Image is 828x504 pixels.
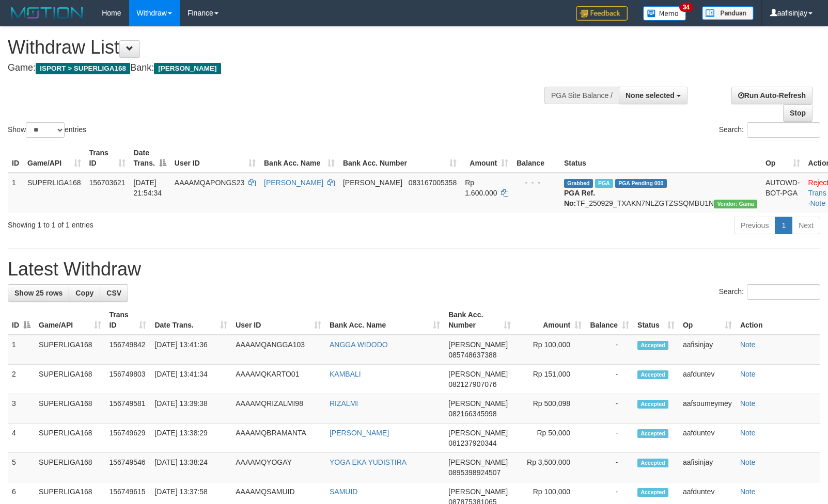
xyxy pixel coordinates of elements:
b: PGA Ref. No: [564,189,595,207]
a: Note [740,399,756,408]
td: SUPERLIGA168 [35,394,105,424]
span: [PERSON_NAME] [343,178,402,187]
td: - [586,394,633,424]
td: - [586,424,633,453]
span: Copy 0895398924507 to clipboard [448,468,501,477]
td: 156749581 [105,394,151,424]
td: 156749546 [105,453,151,482]
label: Search: [719,122,820,138]
td: AAAAMQYOGAY [231,453,325,482]
span: Accepted [637,400,668,409]
a: Note [740,429,756,437]
a: Note [740,340,756,349]
td: - [586,365,633,394]
th: Date Trans.: activate to sort column ascending [150,305,231,335]
th: User ID: activate to sort column ascending [170,143,260,173]
span: Accepted [637,488,668,497]
input: Search: [747,122,820,138]
span: [DATE] 21:54:34 [134,178,162,197]
span: [PERSON_NAME] [154,63,221,74]
td: SUPERLIGA168 [35,424,105,453]
span: Rp 1.600.000 [465,178,497,197]
img: panduan.png [702,6,754,20]
span: Copy 083167005358 to clipboard [409,178,457,187]
button: None selected [619,87,688,104]
div: PGA Site Balance / [544,87,619,104]
td: 1 [8,335,35,365]
td: AAAAMQANGGA103 [231,335,325,365]
th: Status: activate to sort column ascending [633,305,679,335]
td: [DATE] 13:41:34 [150,365,231,394]
td: 156749803 [105,365,151,394]
th: Status [560,143,761,173]
td: Rp 151,000 [515,365,586,394]
a: YOGA EKA YUDISTIRA [330,458,407,466]
th: Bank Acc. Name: activate to sort column ascending [260,143,339,173]
td: AUTOWD-BOT-PGA [761,173,804,213]
label: Search: [719,284,820,300]
span: Copy [75,289,93,297]
label: Show entries [8,122,86,138]
td: 5 [8,453,35,482]
th: Game/API: activate to sort column ascending [23,143,85,173]
td: - [586,453,633,482]
th: Op: activate to sort column ascending [679,305,736,335]
td: 1 [8,173,23,213]
td: [DATE] 13:38:29 [150,424,231,453]
th: Bank Acc. Name: activate to sort column ascending [325,305,444,335]
span: Accepted [637,341,668,350]
td: 4 [8,424,35,453]
span: CSV [106,289,121,297]
span: Accepted [637,370,668,379]
th: Trans ID: activate to sort column ascending [85,143,130,173]
th: Date Trans.: activate to sort column descending [130,143,170,173]
a: [PERSON_NAME] [330,429,389,437]
a: RIZALMI [330,399,358,408]
th: Bank Acc. Number: activate to sort column ascending [444,305,515,335]
th: Balance: activate to sort column ascending [586,305,633,335]
th: Balance [512,143,560,173]
td: Rp 100,000 [515,335,586,365]
a: Run Auto-Refresh [731,87,813,104]
a: Stop [783,104,813,122]
h1: Latest Withdraw [8,259,820,280]
td: [DATE] 13:39:38 [150,394,231,424]
th: Game/API: activate to sort column ascending [35,305,105,335]
a: CSV [100,284,128,302]
span: Vendor URL: https://trx31.1velocity.biz [714,200,757,208]
span: Copy 081237920344 to clipboard [448,439,496,447]
span: Accepted [637,429,668,438]
td: aafduntev [679,365,736,394]
span: [PERSON_NAME] [448,429,508,437]
span: PGA Pending [615,179,667,188]
div: - - - [517,177,556,188]
td: 156749629 [105,424,151,453]
h1: Withdraw List [8,37,542,58]
td: aafisinjay [679,453,736,482]
span: [PERSON_NAME] [448,370,508,378]
th: Bank Acc. Number: activate to sort column ascending [339,143,461,173]
td: AAAAMQKARTO01 [231,365,325,394]
td: aafsoumeymey [679,394,736,424]
a: ANGGA WIDODO [330,340,388,349]
a: Previous [734,217,775,234]
td: - [586,335,633,365]
th: Op: activate to sort column ascending [761,143,804,173]
td: SUPERLIGA168 [35,335,105,365]
td: Rp 500,098 [515,394,586,424]
a: Copy [69,284,100,302]
span: Marked by aafchhiseyha [595,179,613,188]
img: Feedback.jpg [576,6,628,21]
span: AAAAMQAPONGS23 [175,178,244,187]
span: [PERSON_NAME] [448,487,508,496]
a: 1 [775,217,792,234]
td: Rp 3,500,000 [515,453,586,482]
a: Note [740,370,756,378]
th: ID [8,143,23,173]
span: [PERSON_NAME] [448,340,508,349]
a: Next [792,217,820,234]
a: Show 25 rows [8,284,69,302]
td: AAAAMQRIZALMI98 [231,394,325,424]
select: Showentries [26,122,65,138]
td: SUPERLIGA168 [35,453,105,482]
